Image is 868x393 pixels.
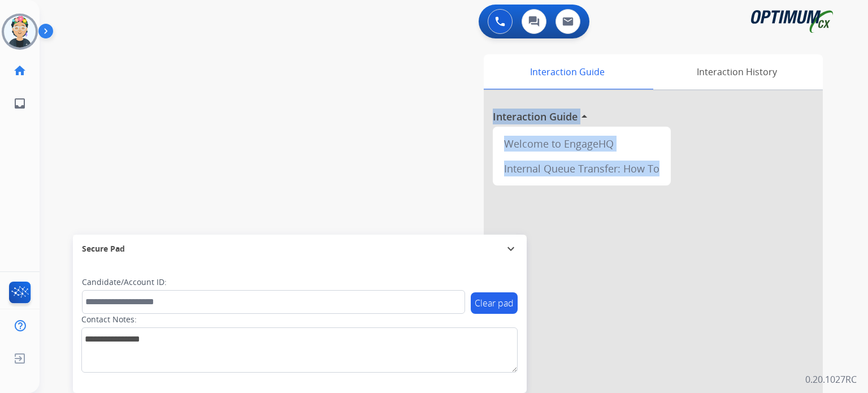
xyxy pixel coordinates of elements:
span: Secure Pad [82,243,125,254]
button: Clear pad [471,292,518,314]
mat-icon: home [13,64,27,77]
p: 0.20.1027RC [805,373,857,386]
mat-icon: expand_more [504,242,518,256]
mat-icon: inbox [13,97,27,110]
label: Contact Notes: [81,314,137,325]
label: Candidate/Account ID: [82,277,167,288]
div: Welcome to EngageHQ [497,131,666,156]
div: Interaction History [650,54,823,89]
div: Interaction Guide [484,54,650,89]
img: avatar [4,16,36,47]
div: Internal Queue Transfer: How To [497,156,666,181]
